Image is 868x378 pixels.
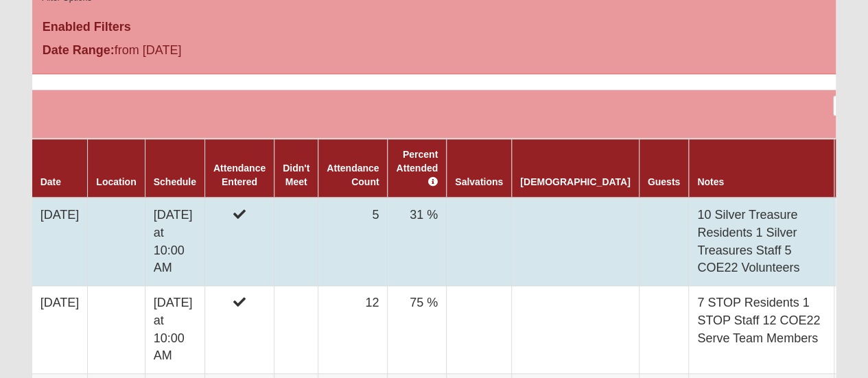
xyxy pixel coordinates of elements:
[689,198,834,285] td: 10 Silver Treasure Residents 1 Silver Treasures Staff 5 COE22 Volunteers
[318,198,388,285] td: 5
[40,176,61,187] a: Date
[447,139,512,198] th: Salvations
[145,198,204,285] td: [DATE] at 10:00 AM
[512,139,639,198] th: [DEMOGRAPHIC_DATA]
[283,163,309,187] a: Didn't Meet
[396,149,438,187] a: Percent Attended
[32,286,88,374] td: [DATE]
[327,163,379,187] a: Attendance Count
[154,176,196,187] a: Schedule
[32,41,301,63] div: from [DATE]
[43,41,115,60] label: Date Range:
[213,163,266,187] a: Attendance Entered
[96,176,136,187] a: Location
[43,20,826,35] h4: Enabled Filters
[32,198,88,285] td: [DATE]
[689,286,834,374] td: 7 STOP Residents 1 STOP Staff 12 COE22 Serve Team Members
[833,95,858,115] a: Export to Excel
[388,286,447,374] td: 75 %
[697,176,724,187] a: Notes
[639,139,688,198] th: Guests
[318,286,388,374] td: 12
[145,286,204,374] td: [DATE] at 10:00 AM
[388,198,447,285] td: 31 %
